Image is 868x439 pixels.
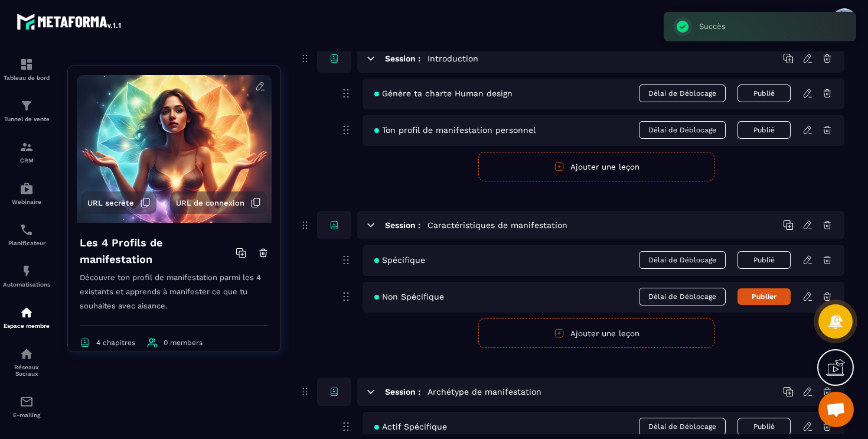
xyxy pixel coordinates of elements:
[639,121,726,139] span: Délai de Déblocage
[374,255,425,265] span: Spécifique
[478,152,714,181] button: Ajouter une leçon
[639,84,726,102] span: Délai de Déblocage
[428,386,541,398] h5: Archétype de manifestation
[3,214,50,255] a: schedulerschedulerPlanificateur
[738,84,791,102] button: Publié
[639,418,726,435] span: Délai de Déblocage
[374,292,444,301] span: Non Spécifique
[3,90,50,131] a: formationformationTunnel de vente
[3,281,50,288] p: Automatisations
[3,157,50,164] p: CRM
[478,318,714,348] button: Ajouter une leçon
[19,99,34,113] img: formation
[96,339,135,347] span: 4 chapitres
[170,191,267,214] button: URL de connexion
[3,173,50,214] a: automationsautomationsWebinaire
[3,131,50,173] a: formationformationCRM
[80,271,269,326] p: Découvre ton profil de manifestation parmi les 4 existants et apprends à manifester ce que tu sou...
[19,181,34,196] img: automations
[3,412,50,418] p: E-mailing
[80,235,236,268] h4: Les 4 Profils de manifestation
[385,387,420,396] h6: Session :
[385,54,420,63] h6: Session :
[19,223,34,237] img: scheduler
[19,264,34,278] img: automations
[19,305,34,320] img: automations
[3,297,50,338] a: automationsautomationsEspace membre
[164,339,203,347] span: 0 members
[3,116,50,122] p: Tunnel de vente
[3,338,50,386] a: social-networksocial-networkRéseaux Sociaux
[3,386,50,427] a: emailemailE-mailing
[818,392,854,427] a: Ouvrir le chat
[639,251,726,269] span: Délai de Déblocage
[3,240,50,246] p: Planificateur
[738,418,791,435] button: Publié
[738,251,791,269] button: Publié
[3,255,50,297] a: automationsautomationsAutomatisations
[19,347,34,361] img: social-network
[374,89,513,98] span: Génère ta charte Human design
[17,11,123,32] img: logo
[3,74,50,81] p: Tableau de bord
[87,199,134,207] span: URL secrète
[385,220,420,230] h6: Session :
[81,191,156,214] button: URL secrète
[428,53,478,64] h5: Introduction
[3,323,50,329] p: Espace membre
[3,48,50,90] a: formationformationTableau de bord
[374,422,447,431] span: Actif Spécifique
[738,121,791,139] button: Publié
[77,75,272,223] img: background
[3,364,50,377] p: Réseaux Sociaux
[428,219,567,231] h5: Caractéristiques de manifestation
[3,199,50,205] p: Webinaire
[19,57,34,71] img: formation
[639,288,726,305] span: Délai de Déblocage
[19,395,34,409] img: email
[738,288,791,305] button: Publier
[19,140,34,154] img: formation
[374,125,536,135] span: Ton profil de manifestation personnel
[176,199,244,207] span: URL de connexion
